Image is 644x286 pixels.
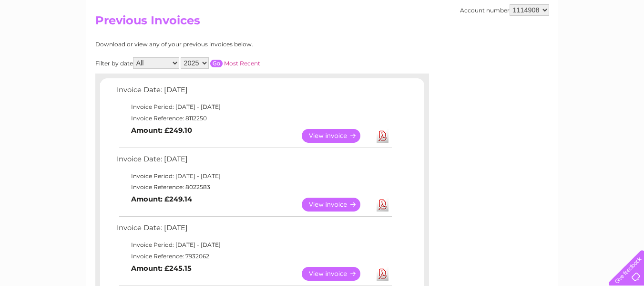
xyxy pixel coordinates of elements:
[302,129,372,143] a: View
[114,239,393,251] td: Invoice Period: [DATE] - [DATE]
[377,198,388,212] a: Download
[581,41,604,48] a: Contact
[114,153,393,170] td: Invoice Date: [DATE]
[114,101,393,113] td: Invoice Period: [DATE] - [DATE]
[527,41,555,48] a: Telecoms
[95,14,549,32] h2: Previous Invoices
[377,267,388,281] a: Download
[114,170,393,182] td: Invoice Period: [DATE] - [DATE]
[131,264,192,273] b: Amount: £245.15
[95,41,346,48] div: Download or view any of your previous invoices below.
[22,25,71,54] img: logo.png
[114,113,393,124] td: Invoice Reference: 8112250
[131,195,192,203] b: Amount: £249.14
[302,267,372,281] a: View
[476,41,494,48] a: Water
[377,129,388,143] a: Download
[114,251,393,262] td: Invoice Reference: 7932062
[500,41,521,48] a: Energy
[561,41,575,48] a: Blog
[95,57,346,69] div: Filter by date
[464,5,530,17] a: 0333 014 3131
[460,4,549,16] div: Account number
[131,126,192,135] b: Amount: £249.10
[114,222,393,239] td: Invoice Date: [DATE]
[114,181,393,193] td: Invoice Reference: 8022583
[97,5,548,46] div: Clear Business is a trading name of Verastar Limited (registered in [GEOGRAPHIC_DATA] No. 3667643...
[114,84,393,101] td: Invoice Date: [DATE]
[302,198,372,212] a: View
[224,60,260,67] a: Most Recent
[613,41,635,48] a: Log out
